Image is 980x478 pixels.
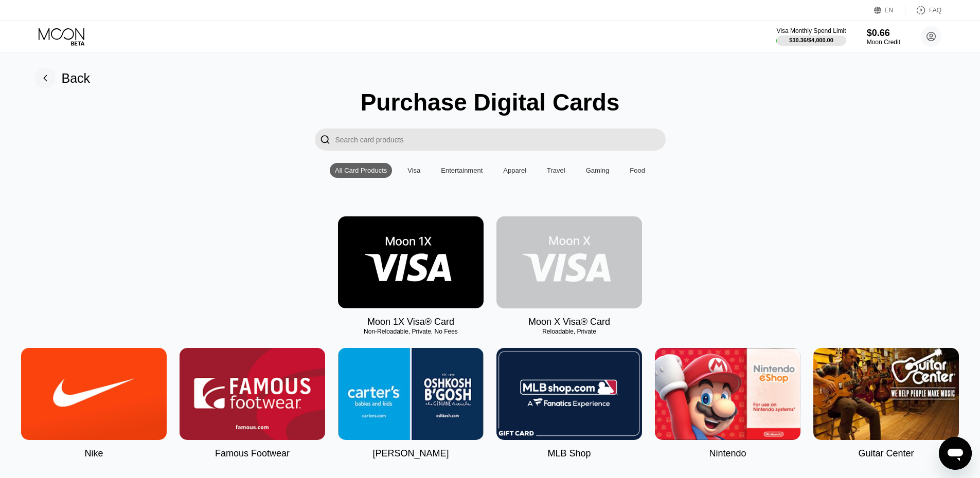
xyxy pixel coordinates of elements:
div:  [320,134,330,145]
div: Moon Credit [867,39,900,46]
div: Entertainment [441,167,483,174]
div:  [315,128,335,151]
div: Visa [402,163,425,178]
div: EN [874,5,905,15]
div: MLB Shop [547,448,591,459]
div: FAQ [929,7,941,14]
div: Apparel [503,167,526,174]
div: Entertainment [436,163,488,178]
div: Travel [542,163,571,178]
div: Reloadable, Private [496,328,642,335]
div: FAQ [905,5,941,15]
div: Purchase Digital Cards [361,88,620,116]
div: Gaming [586,167,610,174]
div: [PERSON_NAME] [372,448,449,459]
div: EN [885,7,894,14]
div: All Card Products [335,167,387,174]
div: All Card Products [330,163,392,178]
div: Visa Monthly Spend Limit$30.36/$4,000.00 [776,27,846,46]
div: Travel [547,167,565,174]
div: $0.66 [867,28,900,39]
div: Visa Monthly Spend Limit [776,27,846,34]
div: Non-Reloadable, Private, No Fees [338,328,484,335]
div: Moon 1X Visa® Card [367,317,454,327]
div: Nike [84,448,103,459]
div: Food [630,167,645,174]
div: Guitar Center [858,448,914,459]
div: Nintendo [709,448,746,459]
div: Back [62,71,91,86]
div: Famous Footwear [215,448,290,459]
iframe: Button to launch messaging window [939,437,972,470]
div: $30.36 / $4,000.00 [789,37,833,43]
div: Apparel [498,163,531,178]
div: $0.66Moon Credit [867,28,900,46]
div: Back [35,68,91,88]
div: Moon X Visa® Card [528,317,610,327]
div: Visa [407,167,420,174]
div: Food [625,163,650,178]
div: Gaming [581,163,615,178]
input: Search card products [335,128,666,151]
